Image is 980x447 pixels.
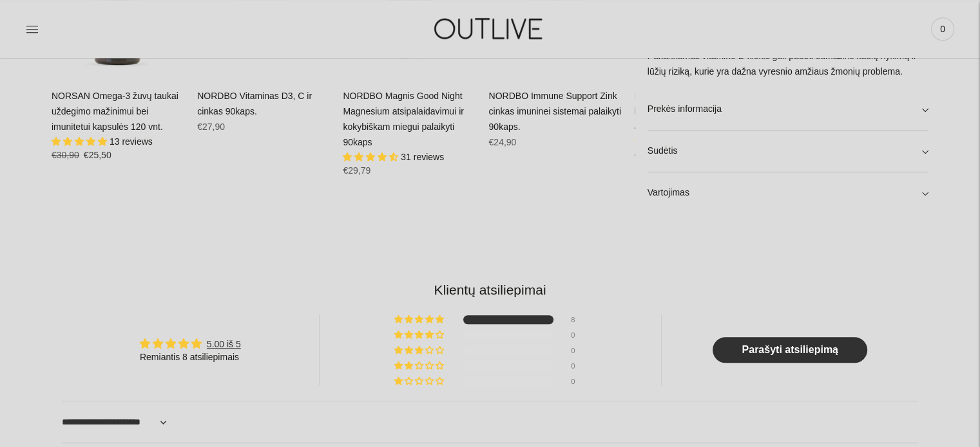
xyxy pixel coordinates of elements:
[931,15,954,43] a: 0
[488,137,516,147] span: €24,90
[488,91,620,132] a: NORDBO Immune Support Zink cinkas imuninei sistemai palaikyti 90kaps.
[934,20,952,38] span: 0
[343,152,401,162] span: 4.71 stars
[140,351,241,364] div: Remiantis 8 atsiliepimais
[62,406,170,437] select: Sort dropdown
[197,122,225,132] span: €27,90
[648,131,928,172] a: Sudėtis
[140,336,241,351] div: Average rating is 5.00 stars
[62,280,918,299] h2: Klientų atsiliepimai
[207,339,241,349] a: 5.00 iš 5
[409,6,570,51] img: OUTLIVE
[52,91,178,132] a: NORSAN Omega-3 žuvų taukai uždegimo mažinimui bei imunitetui kapsulės 120 vnt.
[343,91,464,147] a: NORDBO Magnis Good Night Magnesium atsipalaidavimui ir kokybiškam miegui palaikyti 90kaps
[84,150,111,160] span: €25,50
[197,91,312,116] a: NORDBO Vitaminas D3, C ir cinkas 90kaps.
[571,315,586,324] div: 8
[394,315,446,324] div: 100% (8) reviews with 5 star rating
[648,89,928,130] a: Prekės informacija
[110,136,153,147] span: 13 reviews
[52,150,79,160] s: €30,90
[401,152,444,162] span: 31 reviews
[343,165,370,176] span: €29,79
[52,136,110,147] span: 4.92 stars
[713,337,867,363] a: Parašyti atsiliepimą
[648,172,928,214] a: Vartojimas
